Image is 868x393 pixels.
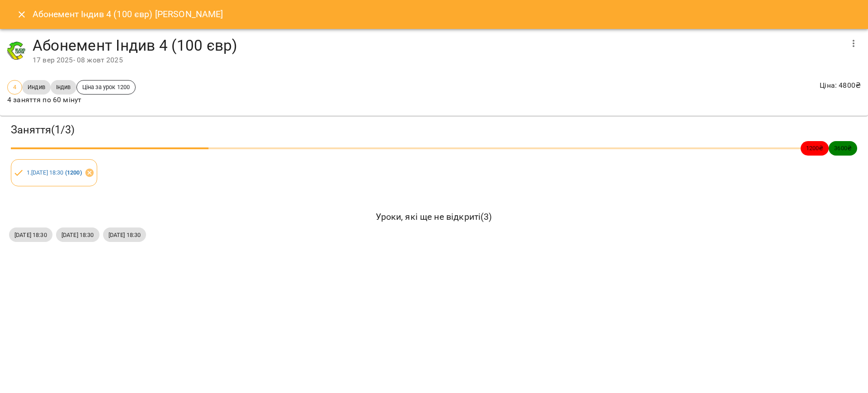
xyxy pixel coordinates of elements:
[7,95,136,105] p: 4 заняття по 60 мінут
[77,83,136,91] span: Ціна за урок 1200
[11,4,33,25] button: Close
[33,36,843,55] h4: Абонемент Індив 4 (100 євр)
[8,83,22,91] span: 4
[829,144,857,152] span: 3600 ₴
[9,231,52,239] span: [DATE] 18:30
[103,231,146,239] span: [DATE] 18:30
[51,83,76,91] span: Індив
[7,42,25,60] img: 745b941a821a4db5d46b869edb22b833.png
[33,7,223,21] h6: Абонемент Індив 4 (100 євр) [PERSON_NAME]
[801,144,829,152] span: 1200 ₴
[33,55,843,66] div: 17 вер 2025 - 08 жовт 2025
[22,83,51,91] span: Индив
[27,169,82,176] a: 1.[DATE] 18:30 (1200)
[56,231,99,239] span: [DATE] 18:30
[65,169,82,176] b: ( 1200 )
[11,123,857,137] h3: Заняття ( 1 / 3 )
[11,159,97,186] div: 1.[DATE] 18:30 (1200)
[820,80,861,91] p: Ціна : 4800 ₴
[9,210,859,224] h6: Уроки, які ще не відкриті ( 3 )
